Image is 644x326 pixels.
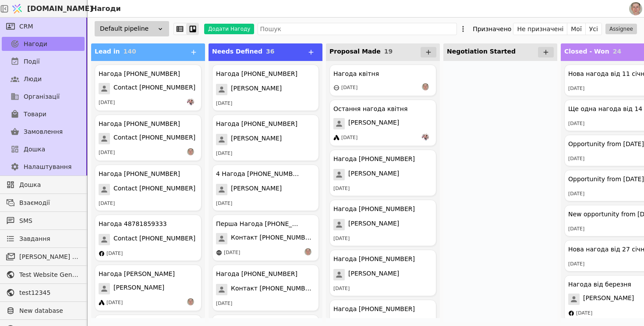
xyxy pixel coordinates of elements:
div: Нагода [PHONE_NUMBER] [216,119,297,129]
a: SMS [2,214,85,228]
div: Нагода [PHONE_NUMBER] [99,69,180,79]
div: Остання нагода квітня [333,104,407,114]
span: Closed - Won [564,48,609,55]
span: [PERSON_NAME] [231,84,282,95]
div: [DATE] [106,250,123,258]
div: 4 Нагода [PHONE_NUMBER][PERSON_NAME][DATE] [212,165,319,211]
a: Дошка [2,178,85,192]
div: [DATE] [576,310,592,317]
div: [DATE] [568,261,584,268]
span: 19 [384,48,393,55]
span: 140 [124,48,136,55]
div: [DATE] [99,200,115,208]
div: Нагода [PHONE_NUMBER] [216,69,297,79]
div: Opportunity from [DATE] [568,140,644,149]
img: other.svg [333,85,340,91]
span: Налаштування [24,162,71,172]
img: facebook.svg [568,310,574,316]
span: CRM [19,22,33,31]
div: Остання нагода квітня[PERSON_NAME][DATE]Хр [329,100,436,146]
div: Перша Нагода [PHONE_NUMBER]Контакт [PHONE_NUMBER][DATE]РS [212,215,319,261]
span: Contact [PHONE_NUMBER] [113,133,195,144]
a: [PERSON_NAME] розсилки [2,250,85,264]
div: Нагода [PHONE_NUMBER] [216,269,297,279]
img: google-ads.svg [99,300,105,306]
span: [PERSON_NAME] [231,134,282,145]
img: 1560949290925-CROPPED-IMG_0201-2-.jpg [629,2,642,15]
div: [DATE] [568,155,584,163]
div: Нагода [PERSON_NAME] [99,269,175,279]
span: Дошка [24,145,45,154]
div: Нагода [PERSON_NAME][PERSON_NAME][DATE]РS [95,265,202,311]
div: Default pipeline [95,21,169,36]
span: Needs Defined [212,48,262,55]
input: Пошук [258,23,457,35]
a: Нагоди [2,37,85,51]
button: Додати Нагоду [204,24,254,34]
span: New database [19,306,80,315]
div: Нагода [PHONE_NUMBER] [333,254,415,264]
a: Організації [2,90,85,104]
div: Нагода [PHONE_NUMBER] [99,169,180,179]
a: Дошка [2,142,85,156]
div: [DATE] [333,235,350,243]
img: РS [304,248,311,255]
div: Нагода [PHONE_NUMBER][PERSON_NAME][DATE] [212,115,319,161]
div: Нагода [PHONE_NUMBER] [333,154,415,164]
span: [PERSON_NAME] [583,294,634,305]
span: Контакт [PHONE_NUMBER] [231,233,315,244]
span: [DOMAIN_NAME] [27,4,93,14]
span: Test Website General template [19,270,80,279]
a: test12345 [2,286,85,300]
span: Взаємодії [19,198,80,208]
span: Дошка [19,180,80,190]
span: Контакт [PHONE_NUMBER] [231,284,315,295]
div: Нагода [PHONE_NUMBER] [99,119,180,129]
div: [DATE] [106,299,123,307]
div: [DATE] [224,249,240,257]
div: Нагода 48781859333Contact [PHONE_NUMBER][DATE] [95,215,202,261]
div: [DATE] [341,134,357,142]
div: [DATE] [568,120,584,128]
span: [PERSON_NAME] [348,118,399,129]
div: Нагода [PHONE_NUMBER] [333,204,415,214]
a: Люди [2,72,85,86]
span: [PERSON_NAME] [348,219,399,230]
h2: Нагоди [88,4,121,14]
div: Нагода квітня [333,69,379,79]
a: Товари [2,107,85,121]
div: [DATE] [568,85,584,93]
div: Нагода [PHONE_NUMBER]Contact [PHONE_NUMBER][DATE] [95,165,202,211]
div: Нагода [PHONE_NUMBER][PERSON_NAME][DATE] [329,250,436,296]
span: [PERSON_NAME] розсилки [19,252,80,262]
div: [DATE] [568,226,584,233]
a: [DOMAIN_NAME] [9,0,88,17]
a: New database [2,304,85,318]
span: Люди [24,75,42,84]
div: Нагода [PHONE_NUMBER] [333,305,415,314]
div: Нагода [PHONE_NUMBER]Контакт [PHONE_NUMBER][DATE] [212,265,319,311]
a: Події [2,54,85,68]
img: РS [187,148,194,155]
div: [DATE] [216,200,232,208]
div: Нагода [PHONE_NUMBER]Contact [PHONE_NUMBER][DATE]Хр [95,64,202,111]
span: Contact [PHONE_NUMBER] [113,234,195,245]
div: [DATE] [99,149,115,157]
button: Не призначені [513,23,567,35]
a: Взаємодії [2,196,85,210]
span: Події [24,57,40,66]
div: [DATE] [216,150,232,158]
img: Logo [11,0,24,17]
span: Організації [24,92,60,101]
img: Хр [422,133,429,140]
div: [DATE] [341,84,357,92]
span: [PERSON_NAME] [348,269,399,280]
span: Proposal Made [329,48,381,55]
span: Замовлення [24,127,63,136]
div: Перша Нагода [PHONE_NUMBER] [216,219,299,229]
button: Assignee [605,24,637,34]
span: [PERSON_NAME] [231,184,282,195]
img: Хр [187,98,194,105]
span: Lead in [95,48,120,55]
img: РS [422,83,429,90]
